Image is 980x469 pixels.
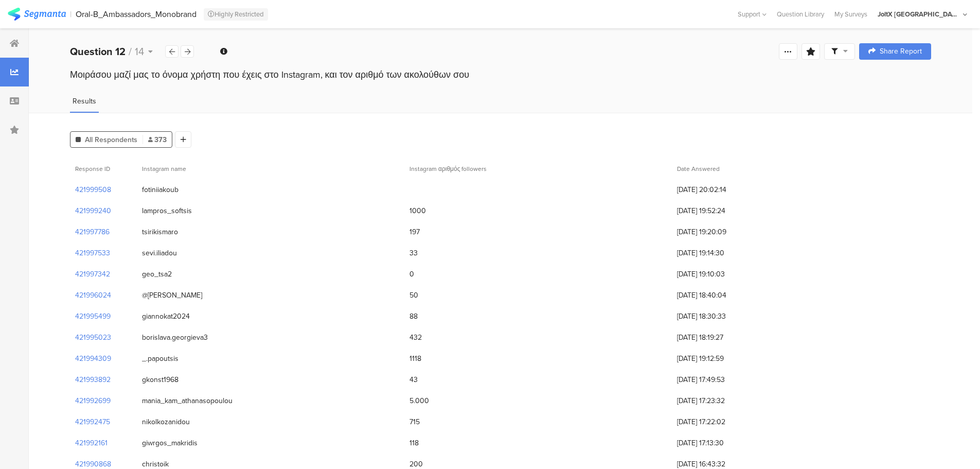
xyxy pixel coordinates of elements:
div: nikolkozanidou [142,416,190,427]
span: Date Answered [677,164,720,173]
span: [DATE] 19:52:24 [677,205,759,216]
section: 421997786 [75,227,110,237]
b: Question 12 [70,44,126,59]
div: 118 [409,438,419,448]
span: Results [73,96,96,107]
div: fotiniiakoub [142,184,179,195]
div: @[PERSON_NAME] [142,290,202,301]
div: Oral-B_Ambassadors_Monobrand [76,9,197,19]
span: [DATE] 17:49:53 [677,374,759,385]
div: gkonst1968 [142,374,179,385]
div: JoltX [GEOGRAPHIC_DATA] [878,9,960,19]
span: [DATE] 19:10:03 [677,269,759,280]
a: Question Library [772,9,829,19]
img: segmanta logo [8,8,66,21]
section: 421993892 [75,374,111,385]
div: tsirikismaro [142,227,178,237]
a: My Surveys [829,9,872,19]
div: lampros_softsis [142,205,192,216]
div: sevi.iliadou [142,248,177,258]
span: Response ID [75,164,110,173]
span: 14 [135,44,144,59]
div: 432 [409,332,422,343]
span: [DATE] 17:23:32 [677,395,759,406]
section: 421997533 [75,248,110,258]
span: [DATE] 19:20:09 [677,227,759,237]
span: All Respondents [85,134,137,145]
section: 421995023 [75,332,111,343]
span: [DATE] 18:40:04 [677,290,759,301]
div: 197 [409,227,420,237]
div: 88 [409,311,418,322]
section: 421997342 [75,269,110,280]
div: 1118 [409,353,421,364]
div: borislava.georgieva3 [142,332,208,343]
div: giwrgos_makridis [142,438,198,448]
span: [DATE] 18:30:33 [677,311,759,322]
section: 421996024 [75,290,111,301]
span: [DATE] 17:13:30 [677,438,759,448]
span: 373 [148,134,167,145]
div: 5.000 [409,395,429,406]
span: [DATE] 19:14:30 [677,248,759,258]
div: | [70,8,72,20]
div: Support [738,6,767,22]
div: Μοιράσου μαζί μας το όνομα χρήστη που έχεις στο Instagram, και τον αριθμό των ακολούθων σου [70,68,931,81]
span: Share Report [880,48,922,55]
section: 421994309 [75,353,111,364]
div: 50 [409,290,418,301]
div: 0 [409,269,414,280]
div: 33 [409,248,418,258]
div: _.papoutsis [142,353,179,364]
div: 43 [409,374,418,385]
div: Highly Restricted [204,8,268,21]
section: 421992699 [75,395,111,406]
div: mania_kam_athanasopoulou [142,395,233,406]
span: / [129,44,132,59]
span: [DATE] 17:22:02 [677,416,759,427]
span: Instagram αριθμός followers [409,164,487,173]
div: geo_tsa2 [142,269,172,280]
section: 421999508 [75,184,111,195]
span: [DATE] 19:12:59 [677,353,759,364]
section: 421992161 [75,438,108,448]
div: giannokat2024 [142,311,190,322]
div: 1000 [409,205,426,216]
span: Instagram name [142,164,186,173]
section: 421999240 [75,205,111,216]
span: [DATE] 18:19:27 [677,332,759,343]
div: 715 [409,416,420,427]
section: 421995499 [75,311,111,322]
section: 421992475 [75,416,110,427]
span: [DATE] 20:02:14 [677,184,759,195]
